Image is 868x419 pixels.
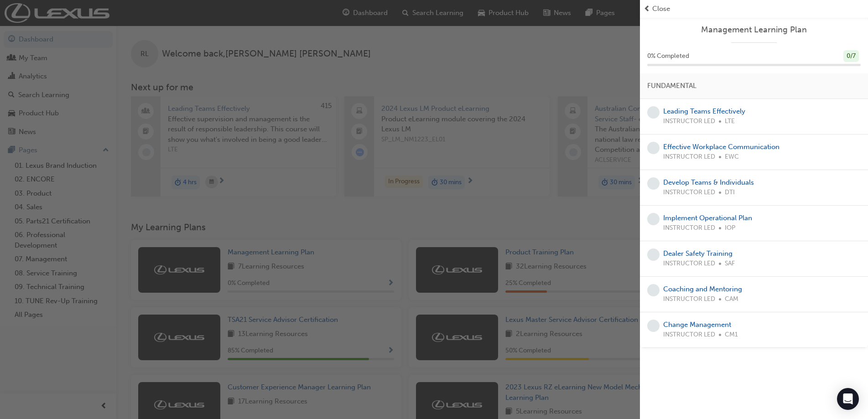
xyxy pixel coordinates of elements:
span: 0 % Completed [647,51,689,62]
span: INSTRUCTOR LED [663,116,715,127]
span: SAF [725,259,735,269]
a: Coaching and Mentoring [663,285,742,293]
span: learningRecordVerb_NONE-icon [647,213,660,225]
a: Dealer Safety Training [663,249,733,258]
span: prev-icon [644,4,650,14]
span: EWC [725,152,739,162]
span: Close [652,4,670,14]
div: 0 / 7 [843,50,859,62]
span: LTE [725,116,735,127]
span: CAM [725,294,738,305]
a: Effective Workplace Communication [663,143,780,151]
a: Leading Teams Effectively [663,107,745,115]
span: INSTRUCTOR LED [663,223,715,233]
span: CM1 [725,330,738,340]
button: prev-iconClose [644,4,864,14]
span: INSTRUCTOR LED [663,152,715,162]
span: INSTRUCTOR LED [663,330,715,340]
span: learningRecordVerb_NONE-icon [647,320,660,332]
a: Implement Operational Plan [663,214,752,222]
span: DTI [725,187,735,198]
a: Develop Teams & Individuals [663,178,754,186]
a: Change Management [663,321,731,329]
a: Management Learning Plan [647,25,861,35]
div: Open Intercom Messenger [837,388,859,410]
span: INSTRUCTOR LED [663,294,715,305]
span: IOP [725,223,735,233]
span: FUNDAMENTAL [647,81,696,91]
span: learningRecordVerb_NONE-icon [647,142,660,154]
span: INSTRUCTOR LED [663,187,715,198]
span: learningRecordVerb_NONE-icon [647,177,660,190]
span: INSTRUCTOR LED [663,259,715,269]
span: learningRecordVerb_NONE-icon [647,248,660,261]
span: learningRecordVerb_NONE-icon [647,284,660,296]
span: learningRecordVerb_NONE-icon [647,106,660,119]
